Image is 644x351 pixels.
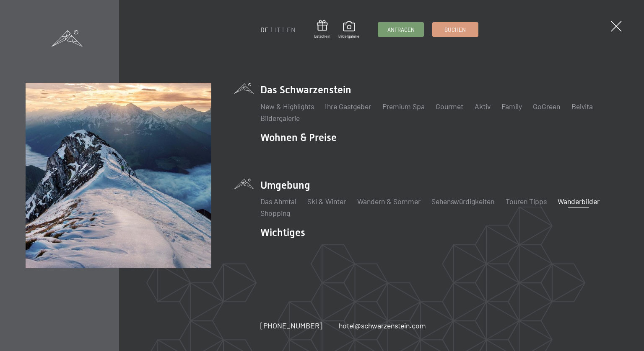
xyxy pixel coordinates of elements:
[314,34,330,39] span: Gutschein
[382,102,425,111] a: Premium Spa
[436,102,463,111] a: Gourmet
[558,197,600,206] a: Wanderbilder
[339,320,426,331] a: hotel@schwarzenstein.com
[314,20,330,39] a: Gutschein
[260,102,314,111] a: New & Highlights
[260,320,322,331] a: [PHONE_NUMBER]
[433,23,478,36] a: Buchen
[325,102,371,111] a: Ihre Gastgeber
[260,197,296,206] a: Das Ahrntal
[260,113,300,123] a: Bildergalerie
[444,26,466,33] span: Buchen
[378,23,423,36] a: Anfragen
[357,197,421,206] a: Wandern & Sommer
[475,102,491,111] a: Aktiv
[506,197,547,206] a: Touren Tipps
[431,197,494,206] a: Sehenswürdigkeiten
[260,321,322,330] span: [PHONE_NUMBER]
[501,102,522,111] a: Family
[307,197,346,206] a: Ski & Winter
[338,34,359,39] span: Bildergalerie
[533,102,560,111] a: GoGreen
[260,26,269,33] a: DE
[275,26,280,33] a: IT
[571,102,593,111] a: Belvita
[260,208,290,218] a: Shopping
[387,26,415,33] span: Anfragen
[287,26,296,33] a: EN
[338,21,359,39] a: Bildergalerie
